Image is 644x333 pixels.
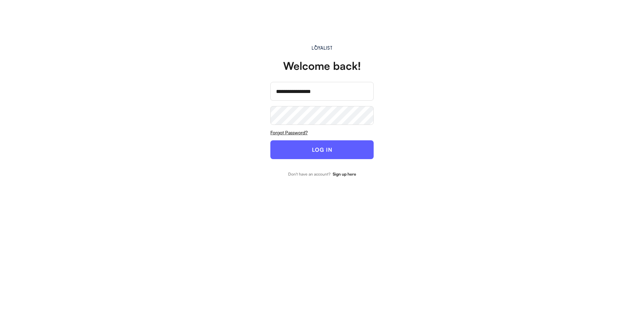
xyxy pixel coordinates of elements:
img: Main.svg [311,45,334,50]
div: Don't have an account? [288,172,330,176]
div: Welcome back! [283,60,361,71]
button: LOG IN [270,140,374,159]
u: Forgot Password? [270,130,308,135]
strong: Sign up here [333,172,356,177]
